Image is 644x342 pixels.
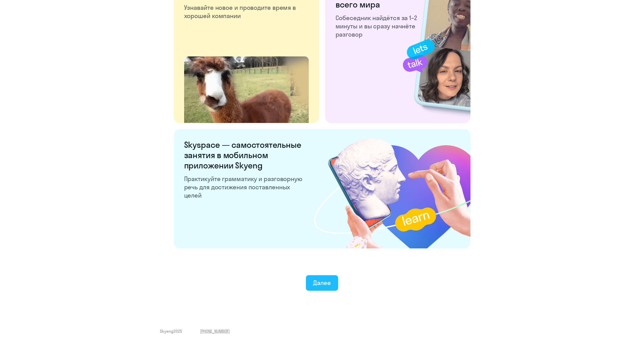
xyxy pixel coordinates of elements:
img: life [184,56,309,123]
a: [PHONE_NUMBER] [200,328,230,334]
p: Узнавайте новое и проводите время в хорошей компании [184,3,304,20]
span: Skyeng 2025 [160,328,182,334]
div: Далее [313,279,331,287]
h6: Skyspace — самостоятельные занятия в мобильном приложении Skyeng [184,140,304,170]
p: Собеседник найдётся за 1–2 минуты и вы сразу начнёте разговор [336,14,418,38]
img: skyspace [314,129,470,248]
p: Практикуйте грамматику и разговорную речь для достижения поставленных целей [184,175,304,199]
button: Далее [306,275,338,291]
